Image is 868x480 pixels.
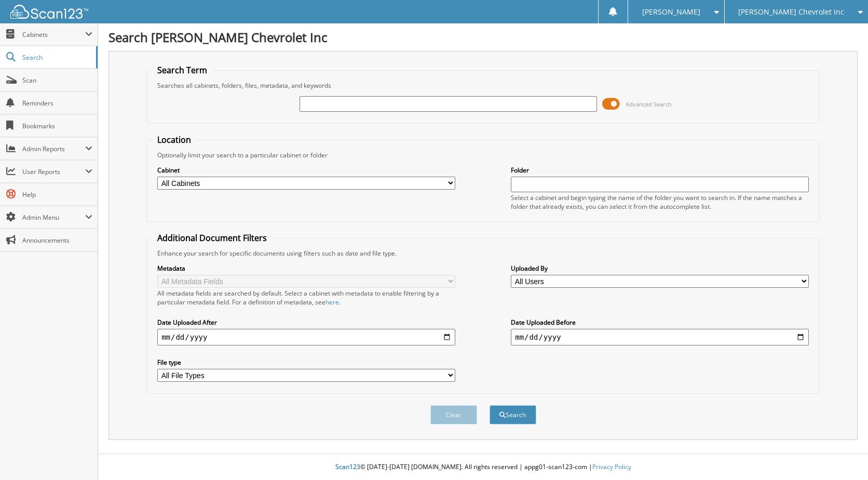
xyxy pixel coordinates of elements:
[152,81,814,90] div: Searches all cabinets, folders, files, metadata, and keywords
[10,5,88,19] img: scan123-logo-white.svg
[592,462,631,471] a: Privacy Policy
[157,289,455,306] div: All metadata fields are searched by default. Select a cabinet with metadata to enable filtering b...
[490,405,536,424] button: Search
[108,29,858,46] h1: Search [PERSON_NAME] Chevrolet Inc
[816,430,868,480] iframe: Chat Widget
[642,9,700,15] span: [PERSON_NAME]
[157,358,455,367] label: File type
[152,249,814,258] div: Enhance your search for specific documents using filters such as date and file type.
[22,213,85,222] span: Admin Menu
[157,264,455,273] label: Metadata
[157,166,455,175] label: Cabinet
[22,76,92,85] span: Scan
[22,236,92,245] span: Announcements
[152,134,196,145] legend: Location
[335,462,360,471] span: Scan123
[22,53,91,62] span: Search
[430,405,477,424] button: Clear
[22,122,92,130] span: Bookmarks
[152,64,212,76] legend: Search Term
[626,100,672,108] span: Advanced Search
[511,166,809,175] label: Folder
[22,99,92,108] span: Reminders
[325,298,339,306] a: here
[157,329,455,345] input: start
[98,455,868,480] div: © [DATE]-[DATE] [DOMAIN_NAME]. All rights reserved | appg01-scan123-com |
[22,30,85,39] span: Cabinets
[511,318,809,327] label: Date Uploaded Before
[738,9,844,15] span: [PERSON_NAME] Chevrolet Inc
[22,144,85,153] span: Admin Reports
[22,167,85,176] span: User Reports
[152,151,814,159] div: Optionally limit your search to a particular cabinet or folder
[157,318,455,327] label: Date Uploaded After
[511,329,809,345] input: end
[152,232,272,244] legend: Additional Document Filters
[511,264,809,273] label: Uploaded By
[22,190,92,199] span: Help
[511,193,809,211] div: Select a cabinet and begin typing the name of the folder you want to search in. If the name match...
